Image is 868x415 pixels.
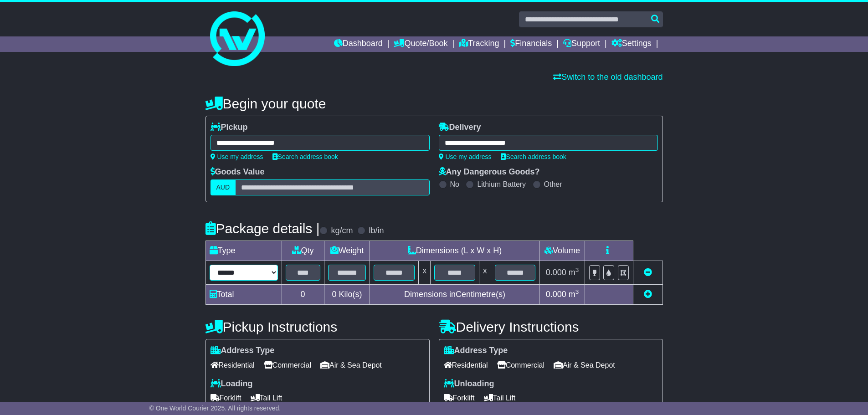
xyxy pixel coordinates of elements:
[444,391,475,405] span: Forklift
[205,241,282,261] td: Type
[444,379,494,389] label: Unloading
[569,290,579,299] span: m
[611,36,652,52] a: Settings
[320,358,382,372] span: Air & Sea Depot
[554,358,615,372] span: Air & Sea Depot
[497,358,544,372] span: Commercial
[546,290,566,299] span: 0.000
[370,285,539,305] td: Dimensions in Centimetre(s)
[211,358,255,372] span: Residential
[149,405,281,412] span: © One World Courier 2025. All rights reserved.
[331,226,353,236] label: kg/cm
[211,346,275,356] label: Address Type
[211,123,248,133] label: Pickup
[477,180,526,189] label: Lithium Battery
[205,285,282,305] td: Total
[450,180,459,189] label: No
[479,261,491,285] td: x
[444,358,488,372] span: Residential
[369,226,384,236] label: lb/in
[439,319,663,334] h4: Delivery Instructions
[569,268,579,277] span: m
[644,290,652,299] a: Add new item
[544,180,562,189] label: Other
[563,36,600,52] a: Support
[439,167,540,177] label: Any Dangerous Goods?
[282,285,324,305] td: 0
[459,36,499,52] a: Tracking
[539,241,585,261] td: Volume
[282,241,324,261] td: Qty
[553,72,663,82] a: Switch to the old dashboard
[205,221,320,236] h4: Package details |
[324,241,370,261] td: Weight
[419,261,431,285] td: x
[211,153,263,160] a: Use my address
[501,153,566,160] a: Search address book
[334,36,383,52] a: Dashboard
[394,36,447,52] a: Quote/Book
[272,153,338,160] a: Search address book
[211,379,253,389] label: Loading
[332,290,336,299] span: 0
[644,268,652,277] a: Remove this item
[205,319,430,334] h4: Pickup Instructions
[510,36,552,52] a: Financials
[439,123,481,133] label: Delivery
[211,391,241,405] span: Forklift
[211,167,265,177] label: Goods Value
[439,153,492,160] a: Use my address
[484,391,516,405] span: Tail Lift
[546,268,566,277] span: 0.000
[324,285,370,305] td: Kilo(s)
[205,96,663,111] h4: Begin your quote
[444,346,508,356] label: Address Type
[575,288,579,295] sup: 3
[251,391,282,405] span: Tail Lift
[264,358,311,372] span: Commercial
[370,241,539,261] td: Dimensions (L x W x H)
[575,266,579,273] sup: 3
[211,179,236,195] label: AUD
